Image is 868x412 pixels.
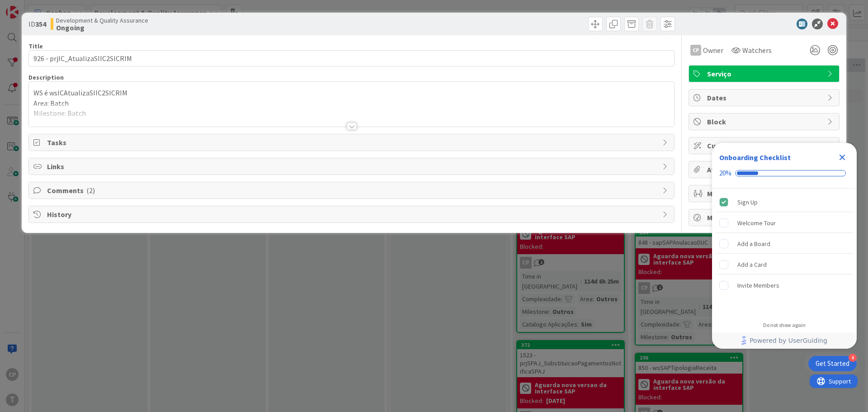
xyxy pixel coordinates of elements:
span: Description [28,73,64,81]
span: Development & Quality Assurance [56,17,148,24]
div: Open Get Started checklist, remaining modules: 4 [808,356,857,371]
span: Block [707,116,823,127]
span: Serviço [707,68,823,79]
div: 20% [719,169,731,177]
span: Custom Fields [707,140,823,151]
input: type card name here... [28,50,675,66]
div: Add a Card [737,259,767,270]
div: Sign Up is complete. [716,192,853,212]
div: Add a Board [737,238,770,249]
div: Welcome Tour [737,218,776,228]
span: Watchers [742,45,772,56]
span: Attachments [707,164,823,175]
div: Sign Up [737,197,758,208]
div: Do not show again [763,322,806,329]
div: Invite Members is incomplete. [716,275,853,295]
div: Checklist items [712,189,857,316]
b: 354 [35,19,46,28]
span: Tasks [47,137,658,148]
span: Mirrors [707,188,823,199]
div: Add a Board is incomplete. [716,234,853,254]
div: Get Started [816,359,849,368]
b: Ongoing [56,24,148,31]
span: Support [19,1,41,12]
p: Area: Batch [33,98,670,109]
div: Footer [712,332,857,349]
div: Add a Card is incomplete. [716,255,853,275]
div: 4 [849,354,857,362]
div: Close Checklist [835,150,849,165]
span: Comments [47,185,658,196]
span: Powered by UserGuiding [750,335,827,346]
span: ID [28,19,46,29]
div: Onboarding Checklist [719,152,791,163]
span: Metrics [707,212,823,223]
div: Checklist progress: 20% [719,169,849,177]
span: Owner [703,45,723,56]
div: CP [690,45,701,56]
span: History [47,209,658,220]
span: ( 3/7 ) [757,141,772,150]
div: Invite Members [737,280,779,291]
div: Checklist Container [712,143,857,349]
span: Dates [707,92,823,103]
div: Welcome Tour is incomplete. [716,213,853,233]
p: WS é wsICAtualizaSIIC2SICRIM [33,88,670,98]
span: ( 2 ) [86,186,95,195]
label: Title [28,42,43,50]
span: Links [47,161,658,172]
a: Powered by UserGuiding [717,332,852,349]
